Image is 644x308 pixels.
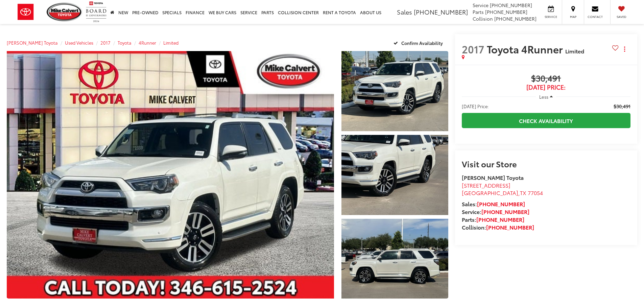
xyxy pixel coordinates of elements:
[490,2,532,8] span: [PHONE_NUMBER]
[462,208,529,215] strong: Service:
[565,47,584,55] span: Limited
[462,173,524,181] strong: [PERSON_NAME] Toyota
[539,94,548,100] span: Less
[481,208,529,215] a: [PHONE_NUMBER]
[397,7,412,16] span: Sales
[139,40,156,46] a: 4Runner
[494,15,536,22] span: [PHONE_NUMBER]
[520,189,526,196] span: TX
[47,3,82,21] img: Mike Calvert Toyota
[543,15,558,19] span: Service
[528,189,543,196] span: 77054
[486,223,534,231] a: [PHONE_NUMBER]
[163,40,178,46] a: Limited
[462,113,630,128] a: Check Availability
[462,42,484,56] span: 2017
[7,51,334,299] a: Expand Photo 0
[462,84,630,91] span: [DATE] Price:
[340,50,449,132] img: 2017 Toyota 4Runner Limited
[462,159,630,168] h2: Visit our Store
[462,223,534,231] strong: Collision:
[118,40,132,46] a: Toyota
[462,215,524,223] strong: Parts:
[462,181,543,197] a: [STREET_ADDRESS] [GEOGRAPHIC_DATA],TX 77054
[100,40,111,46] a: 2017
[390,37,448,49] button: Confirm Availability
[566,15,580,19] span: Map
[401,40,443,46] span: Confirm Availability
[462,189,543,196] span: ,
[65,40,93,46] a: Used Vehicles
[462,181,510,189] span: [STREET_ADDRESS]
[485,8,527,15] span: [PHONE_NUMBER]
[487,42,565,56] span: Toyota 4Runner
[462,103,489,110] span: [DATE] Price:
[477,200,525,208] a: [PHONE_NUMBER]
[414,7,468,16] span: [PHONE_NUMBER]
[340,134,449,216] img: 2017 Toyota 4Runner Limited
[473,15,493,22] span: Collision
[619,43,630,55] button: Actions
[462,74,630,84] span: $30,491
[340,218,449,300] img: 2017 Toyota 4Runner Limited
[473,2,488,8] span: Service
[473,8,484,15] span: Parts
[614,103,630,110] span: $30,491
[3,50,337,300] img: 2017 Toyota 4Runner Limited
[624,46,625,52] span: dropdown dots
[536,91,556,103] button: Less
[462,200,525,208] strong: Sales:
[476,215,524,223] a: [PHONE_NUMBER]
[462,189,518,196] span: [GEOGRAPHIC_DATA]
[341,51,448,131] a: Expand Photo 1
[341,135,448,215] a: Expand Photo 2
[341,219,448,299] a: Expand Photo 3
[614,15,629,19] span: Saved
[7,40,58,46] a: [PERSON_NAME] Toyota
[588,15,603,19] span: Contact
